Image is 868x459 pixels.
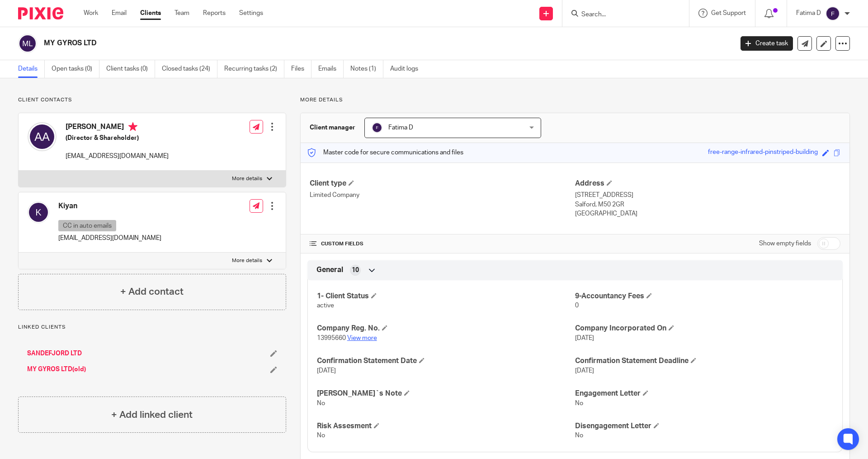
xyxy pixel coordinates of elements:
[575,191,840,200] p: [STREET_ADDRESS]
[44,38,590,48] h2: MY GYROS LTD
[175,9,189,18] a: Team
[759,239,811,248] label: Show empty fields
[140,9,161,18] a: Clients
[310,240,575,248] h4: CUSTOM FIELDS
[316,265,343,275] span: General
[18,96,286,104] p: Client contacts
[120,285,184,299] h4: + Add contact
[162,60,217,78] a: Closed tasks (24)
[317,302,334,309] span: active
[58,220,116,231] p: CC in auto emails
[66,122,169,134] h4: [PERSON_NAME]
[317,335,346,341] span: 13995660
[741,36,793,51] a: Create task
[711,10,746,16] span: Get Support
[28,201,49,223] img: svg%3E
[317,389,575,398] h4: [PERSON_NAME]`s Note
[291,60,311,78] a: Files
[28,122,57,151] img: svg%3E
[352,266,359,275] span: 10
[232,175,262,182] p: More details
[575,209,840,218] p: [GEOGRAPHIC_DATA]
[575,179,840,188] h4: Address
[317,432,325,439] span: No
[575,400,583,406] span: No
[84,9,98,18] a: Work
[111,408,193,422] h4: + Add linked client
[796,9,821,18] p: Fatima D
[580,11,662,19] input: Search
[66,152,169,161] p: [EMAIL_ADDRESS][DOMAIN_NAME]
[307,148,463,157] p: Master code for secure communications and files
[58,201,161,211] h4: Kiyan
[112,9,127,18] a: Email
[575,432,583,439] span: No
[310,123,355,132] h3: Client manager
[232,257,262,264] p: More details
[317,292,575,301] h4: 1- Client Status
[18,34,37,53] img: svg%3E
[575,302,579,309] span: 0
[318,60,344,78] a: Emails
[300,96,850,104] p: More details
[18,60,45,78] a: Details
[203,9,226,18] a: Reports
[826,6,840,21] img: svg%3E
[317,356,575,366] h4: Confirmation Statement Date
[128,122,137,131] i: Primary
[18,324,286,331] p: Linked clients
[575,356,833,366] h4: Confirmation Statement Deadline
[388,124,413,131] span: Fatima D
[27,349,82,358] a: SANDEFJORD LTD
[310,191,575,200] p: Limited Company
[18,7,63,19] img: Pixie
[575,292,833,301] h4: 9-Accountancy Fees
[350,60,383,78] a: Notes (1)
[372,122,382,133] img: svg%3E
[317,368,336,374] span: [DATE]
[575,324,833,333] h4: Company Incorporated On
[575,335,594,341] span: [DATE]
[58,234,161,243] p: [EMAIL_ADDRESS][DOMAIN_NAME]
[224,60,284,78] a: Recurring tasks (2)
[390,60,425,78] a: Audit logs
[27,365,86,374] a: MY GYROS LTD(old)
[575,368,594,374] span: [DATE]
[317,400,325,406] span: No
[317,324,575,333] h4: Company Reg. No.
[347,335,377,341] a: View more
[708,148,818,158] div: free-range-infrared-pinstriped-building
[66,134,169,143] h5: (Director & Shareholder)
[317,421,575,431] h4: Risk Assesment
[52,60,99,78] a: Open tasks (0)
[575,200,840,209] p: Salford, M50 2GR
[106,60,155,78] a: Client tasks (0)
[575,389,833,398] h4: Engagement Letter
[239,9,263,18] a: Settings
[310,179,575,188] h4: Client type
[575,421,833,431] h4: Disengagement Letter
